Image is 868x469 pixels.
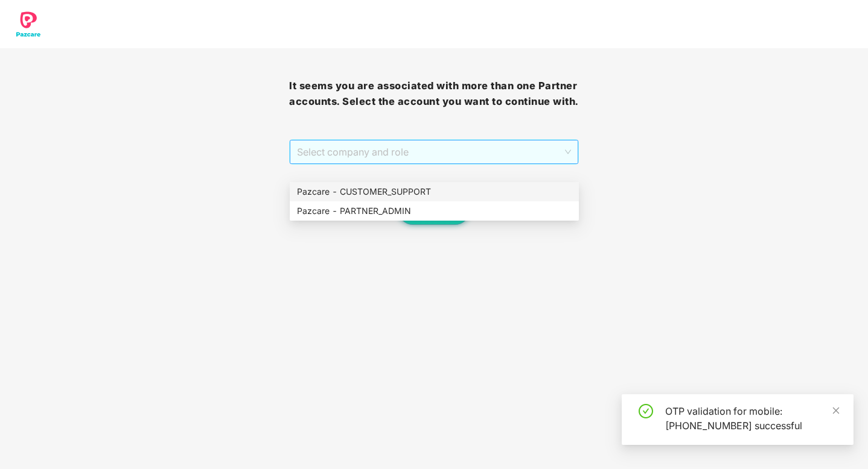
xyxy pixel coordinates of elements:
span: Select company and role [297,140,570,163]
span: close [832,406,840,415]
div: Pazcare - CUSTOMER_SUPPORT [297,185,572,198]
span: check-circle [639,404,653,418]
div: OTP validation for mobile: [PHONE_NUMBER] successful [665,404,839,433]
div: Pazcare - PARTNER_ADMIN [290,201,579,221]
h3: It seems you are associated with more than one Partner accounts. Select the account you want to c... [289,78,578,109]
div: Pazcare - PARTNER_ADMIN [297,204,572,218]
div: Pazcare - CUSTOMER_SUPPORT [290,182,579,201]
